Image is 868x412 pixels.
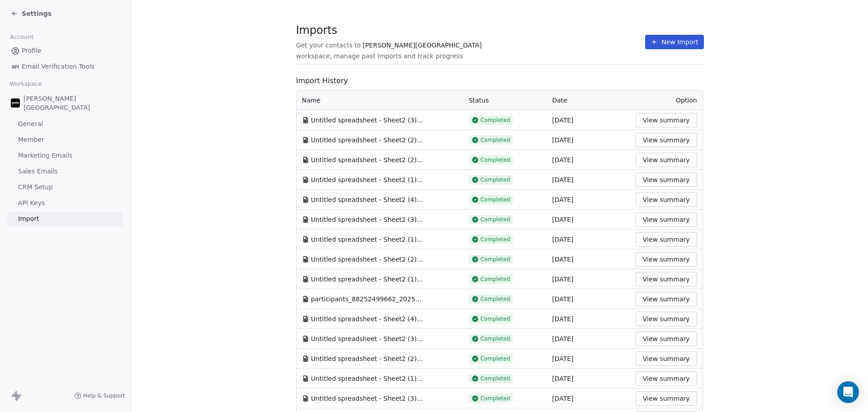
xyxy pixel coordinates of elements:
span: Untitled spreadsheet - Sheet2 (4).csv [311,314,424,323]
span: General [18,119,43,129]
span: workspace, manage past imports and track progress [296,51,463,61]
button: View summary [636,351,697,366]
a: General [7,117,123,131]
span: Completed [481,136,510,144]
button: View summary [636,232,697,247]
div: [DATE] [552,394,625,403]
a: Marketing Emails [7,148,123,163]
div: [DATE] [552,155,625,164]
button: View summary [636,272,697,286]
span: Completed [481,355,510,362]
span: Settings [22,9,52,18]
div: [DATE] [552,374,625,383]
span: Untitled spreadsheet - Sheet2 (1).csv [311,374,424,383]
div: [DATE] [552,255,625,264]
button: View summary [636,312,697,326]
div: [DATE] [552,215,625,224]
span: Completed [481,196,510,203]
span: [PERSON_NAME][GEOGRAPHIC_DATA] [24,94,119,112]
span: Untitled spreadsheet - Sheet2 (3).csv [311,334,424,343]
span: Date [552,97,567,104]
span: Completed [481,395,510,402]
a: Member [7,132,123,147]
span: Status [469,97,489,104]
a: API Keys [7,196,123,211]
span: Untitled spreadsheet - Sheet2 (3).csv [311,215,424,224]
div: [DATE] [552,136,625,145]
span: Untitled spreadsheet - Sheet2 (1).csv [311,235,424,244]
span: Name [302,96,321,105]
span: Account [6,30,38,44]
button: View summary [636,252,697,267]
span: Completed [481,117,510,124]
span: Completed [481,315,510,323]
button: View summary [636,212,697,227]
span: Marketing Emails [18,151,72,160]
span: Member [18,135,44,145]
span: Completed [481,375,510,382]
span: Imports [296,23,646,37]
span: Untitled spreadsheet - Sheet2 (2).csv [311,255,424,264]
div: [DATE] [552,275,625,284]
span: Untitled spreadsheet - Sheet2 (3).csv [311,116,424,125]
button: View summary [636,332,697,346]
div: Open Intercom Messenger [837,381,859,403]
span: Untitled spreadsheet - Sheet2 (4).csv [311,195,424,204]
button: New Import [645,35,703,49]
span: Help & Support [83,392,125,399]
span: Untitled spreadsheet - Sheet2 (1).csv [311,275,424,284]
span: Email Verification Tools [22,62,94,71]
span: Completed [481,156,510,164]
span: Completed [481,335,510,342]
button: View summary [636,113,697,127]
span: participants_88252499662_2025_08_23.csv [311,295,424,304]
button: View summary [636,292,697,306]
span: Completed [481,295,510,303]
div: [DATE] [552,116,625,125]
div: [DATE] [552,295,625,304]
div: [DATE] [552,314,625,323]
span: Untitled spreadsheet - Sheet2 (2).csv [311,136,424,145]
span: CRM Setup [18,183,53,192]
span: Completed [481,216,510,223]
span: Untitled spreadsheet - Sheet2 (1).csv [311,175,424,184]
a: Email Verification Tools [7,59,123,74]
button: View summary [636,391,697,406]
span: Workspace [6,77,46,91]
div: [DATE] [552,195,625,204]
div: [DATE] [552,175,625,184]
span: Untitled spreadsheet - Sheet2 (3).csv [311,394,424,403]
a: Import [7,211,123,226]
span: Option [676,97,697,104]
span: Completed [481,176,510,183]
button: View summary [636,173,697,187]
span: Sales Emails [18,167,58,176]
span: Completed [481,256,510,263]
span: Completed [481,236,510,243]
span: [PERSON_NAME][GEOGRAPHIC_DATA] [363,41,481,50]
a: Settings [11,9,52,18]
div: [DATE] [552,334,625,343]
a: Profile [7,43,123,58]
button: View summary [636,192,697,207]
span: Profile [22,46,42,56]
button: View summary [636,371,697,386]
span: Completed [481,276,510,283]
div: [DATE] [552,354,625,363]
span: Untitled spreadsheet - Sheet2 (2).csv [311,155,424,164]
span: Import [18,214,39,224]
span: Untitled spreadsheet - Sheet2 (2).csv [311,354,424,363]
div: [DATE] [552,235,625,244]
span: API Keys [18,198,45,208]
button: View summary [636,133,697,147]
span: Import History [296,75,703,86]
span: Get your contacts to [296,41,361,50]
a: Sales Emails [7,164,123,179]
img: Zeeshan%20Neck%20Print%20Dark.png [11,98,20,108]
button: View summary [636,153,697,167]
a: CRM Setup [7,180,123,195]
a: Help & Support [74,392,125,399]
